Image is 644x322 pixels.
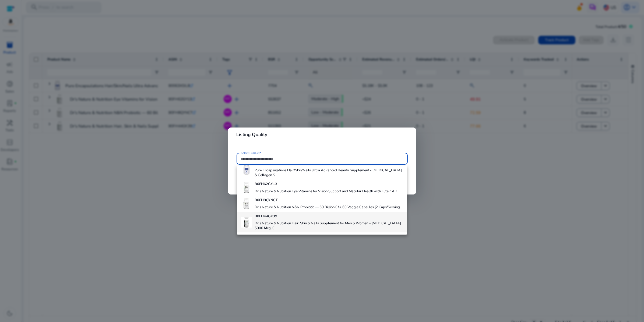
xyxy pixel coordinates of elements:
[237,131,268,138] b: Listing Quality
[255,214,277,219] b: B0FH44GK39
[241,198,252,209] img: 41swXBBDcwL._AC_US40_.jpg
[241,151,261,155] mat-label: Select Product*
[255,198,278,203] b: B0FH8QYNCT
[255,182,277,186] b: B0FH62GY13
[255,205,402,210] h4: Dr's Nature & Nutrition N&N Probiotic — 60 Billion Cfu, 60 Veggie Capsules (2 Caps/Serving...
[255,189,400,194] h4: Dr's Nature & Nutrition Eye Vitamins for Vision Support and Macular Health with Lutein & Z...
[241,217,252,228] img: 41ICkUZHvFL._AC_US40_.jpg
[255,221,403,231] h4: Dr's Nature & Nutrition Hair, Skin & Nails Supplement for Men & Women – [MEDICAL_DATA] 5000 Mcg, ...
[255,161,275,166] b: B0063X0JL8
[241,182,252,193] img: 4177ud3iVrL._AC_US40_.jpg
[241,164,252,175] img: 71pIAw0kmBL.jpg
[255,168,403,178] h4: Pure Encapsulations Hair/Skin/Nails Ultra Advanced Beauty Supplement - [MEDICAL_DATA] & Collagen ...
